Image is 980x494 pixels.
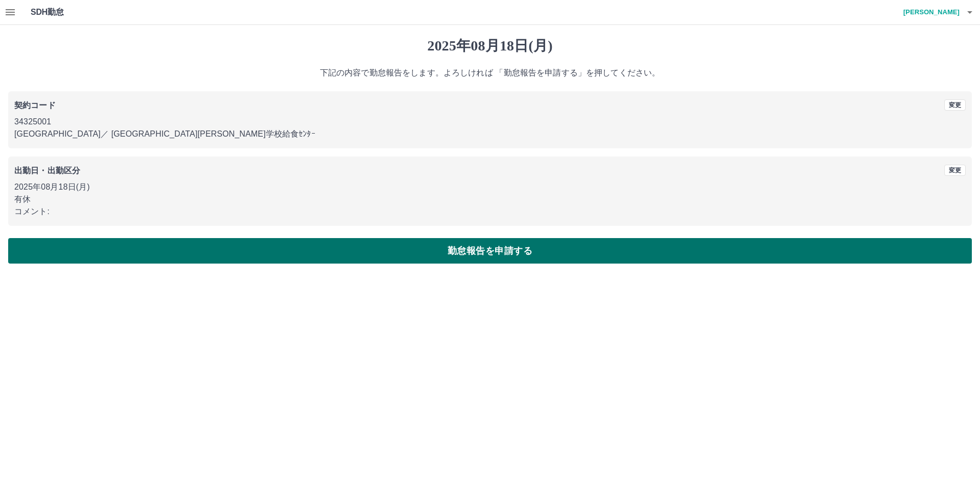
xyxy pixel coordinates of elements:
p: [GEOGRAPHIC_DATA] ／ [GEOGRAPHIC_DATA][PERSON_NAME]学校給食ｾﾝﾀｰ [14,128,966,140]
button: 変更 [944,165,966,176]
p: コメント: [14,205,966,218]
b: 出勤日・出勤区分 [14,166,80,175]
p: 34325001 [14,116,966,128]
p: 有休 [14,193,966,205]
b: 契約コード [14,101,56,110]
button: 勤怠報告を申請する [8,238,972,264]
h1: 2025年08月18日(月) [8,37,972,55]
button: 変更 [944,99,966,111]
p: 下記の内容で勤怠報告をします。よろしければ 「勤怠報告を申請する」を押してください。 [8,67,972,79]
p: 2025年08月18日(月) [14,181,966,193]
